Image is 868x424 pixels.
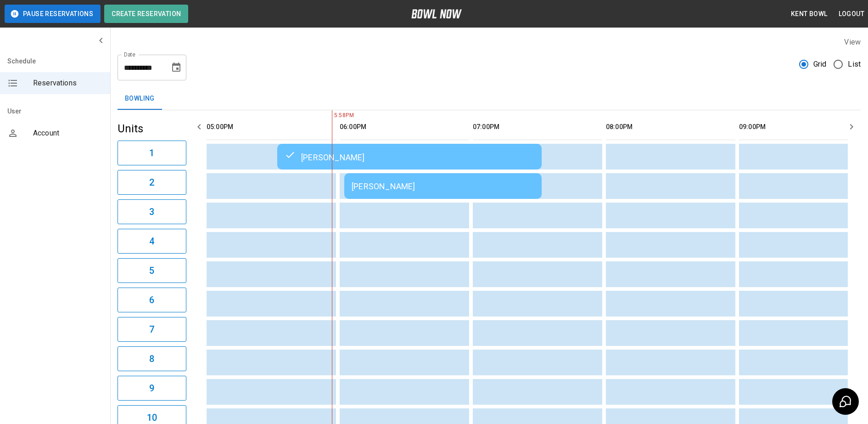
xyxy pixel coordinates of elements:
button: 7 [118,317,186,342]
div: [PERSON_NAME] [352,181,534,191]
img: logo [411,9,462,18]
button: 5 [118,258,186,283]
h6: 2 [149,175,154,190]
h6: 9 [149,381,154,396]
button: Kent Bowl [787,6,831,23]
button: Choose date, selected date is Aug 19, 2025 [167,58,185,77]
button: Bowling [118,88,162,110]
span: List [848,59,861,70]
button: 2 [118,170,186,195]
h6: 5 [149,263,154,278]
button: Create Reservation [104,5,188,23]
button: 3 [118,199,186,224]
button: Logout [835,6,868,23]
button: 1 [118,141,186,165]
h6: 8 [149,351,154,366]
button: 8 [118,346,186,371]
h6: 6 [149,293,154,307]
button: 9 [118,376,186,401]
span: Account [33,128,103,139]
h6: 3 [149,204,154,219]
span: 5:58PM [332,111,334,120]
h6: 7 [149,322,154,337]
span: Grid [813,59,827,70]
h6: 4 [149,234,154,249]
h5: Units [118,121,186,136]
label: View [844,38,861,46]
div: [PERSON_NAME] [285,151,534,162]
button: 6 [118,288,186,312]
h6: 1 [149,146,154,160]
span: Reservations [33,78,103,89]
div: inventory tabs [118,88,861,110]
button: Pause Reservations [5,5,101,23]
button: 4 [118,229,186,254]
